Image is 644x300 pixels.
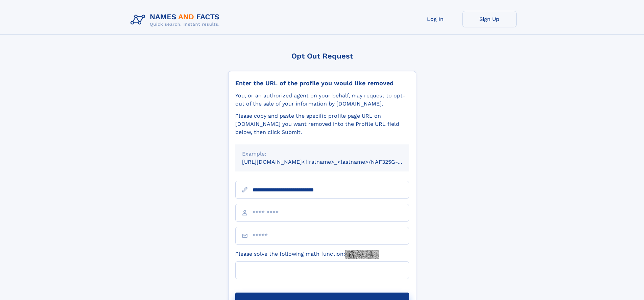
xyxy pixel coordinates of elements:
div: Please copy and paste the specific profile page URL on [DOMAIN_NAME] you want removed into the Pr... [235,112,409,136]
div: Example: [242,150,402,158]
a: Log In [408,11,462,27]
div: Enter the URL of the profile you would like removed [235,79,409,87]
div: You, or an authorized agent on your behalf, may request to opt-out of the sale of your informatio... [235,92,409,108]
a: Sign Up [462,11,517,27]
img: Logo Names and Facts [128,11,225,29]
label: Please solve the following math function: [235,250,379,259]
div: Opt Out Request [228,52,416,60]
small: [URL][DOMAIN_NAME]<firstname>_<lastname>/NAF325G-xxxxxxxx [242,159,422,165]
